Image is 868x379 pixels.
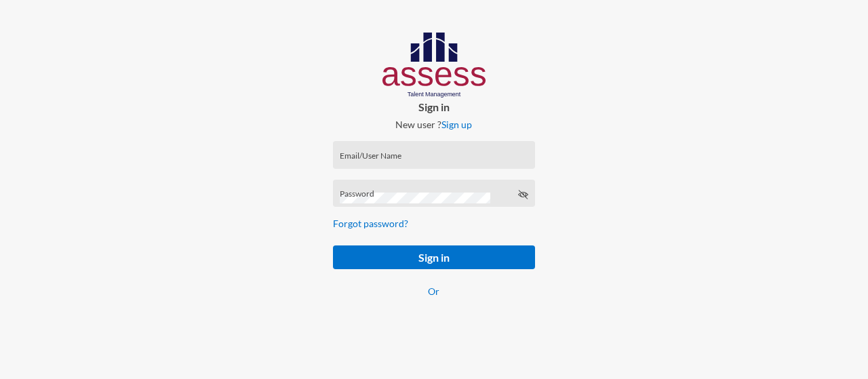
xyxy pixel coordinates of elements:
[322,119,547,130] p: New user ?
[333,218,408,229] a: Forgot password?
[333,285,536,297] p: Or
[382,33,486,98] img: AssessLogoo.svg
[322,100,547,113] p: Sign in
[333,245,536,269] button: Sign in
[441,119,472,130] a: Sign up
